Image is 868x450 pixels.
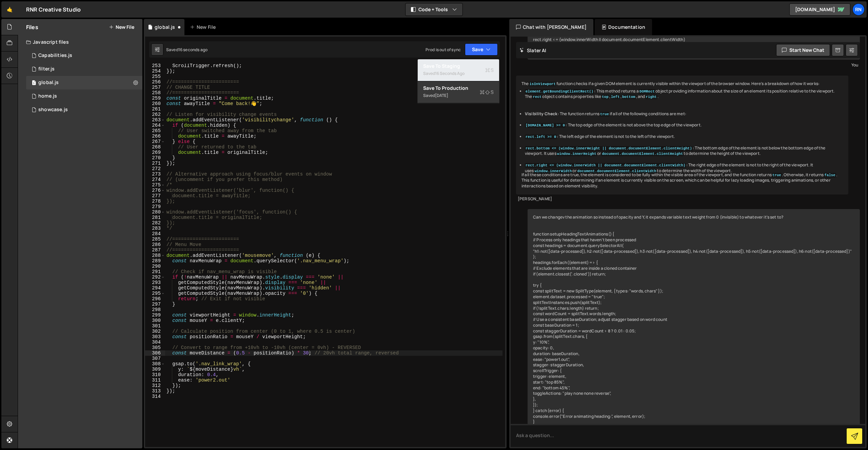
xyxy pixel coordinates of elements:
div: 16 seconds ago [178,47,208,53]
div: Saved [423,69,494,78]
li: : The right edge of the element is not to the right of the viewport. It uses or to determine the ... [525,162,843,174]
div: 305 [145,345,165,350]
div: 276 [145,188,165,193]
code: right [645,95,657,99]
span: S [480,89,494,96]
div: 16 seconds ago [435,70,465,76]
code: true [599,112,610,117]
code: rect.bottom <= (window.innerHeight || document.documentElement.clientHeight) [525,146,693,151]
div: The function checks if a given DOM element is currently visible within the viewport of the browse... [516,76,848,195]
div: 304 [145,340,165,345]
div: 262 [145,112,165,117]
h2: Files [26,23,38,31]
div: 264 [145,123,165,128]
div: 292 [145,274,165,280]
div: 313 [145,388,165,394]
div: 2785/36237.js [26,103,142,117]
div: 257 [145,85,165,90]
div: 263 [145,117,165,123]
div: RN [852,3,865,16]
div: 275 [145,182,165,188]
div: 301 [145,323,165,329]
div: global.js [38,80,59,86]
div: You [529,61,858,68]
div: 281 [145,215,165,220]
div: 306 [145,350,165,356]
div: 277 [145,193,165,199]
div: 269 [145,150,165,155]
div: New File [190,24,218,30]
div: 282 [145,220,165,226]
code: window.innerHeight [556,151,597,156]
div: 285 [145,237,165,242]
button: Code + Tools [406,3,462,16]
div: 299 [145,312,165,318]
li: : This method returns a object providing information about the size of an element its position re... [525,88,843,100]
div: Prod is out of sync [426,47,461,53]
code: window.innerWidth [534,169,573,173]
button: Save to ProductionS Saved[DATE] [418,81,499,103]
code: false [824,173,836,178]
div: Documentation [595,19,652,35]
div: 2785/4730.js [26,89,142,103]
div: 258 [145,90,165,96]
code: bottom [622,95,636,99]
div: RNR Creative Studio [26,5,81,14]
div: 260 [145,101,165,106]
div: [PERSON_NAME] [518,196,847,202]
div: 280 [145,209,165,215]
div: 2785/4729.js [26,76,142,89]
div: 297 [145,302,165,307]
h2: Slater AI [519,47,547,54]
div: 2785/35735.js [26,62,142,76]
code: element.getBoundingClientRect() [525,89,594,94]
div: 296 [145,296,165,302]
div: Can we changev the animation so instead of opacity and Y, it expands variable text weight from 0 ... [528,209,860,442]
div: [DATE] [435,93,448,98]
span: 1 [32,81,36,86]
button: Save to StagingS Saved16 seconds ago [418,59,499,81]
div: 311 [145,377,165,383]
code: top [601,95,609,99]
div: 259 [145,96,165,101]
div: 270 [145,155,165,161]
div: 261 [145,106,165,112]
code: DOMRect [639,89,655,94]
div: Save to Production [423,85,494,91]
code: isInViewport [529,82,556,86]
div: 271 [145,161,165,166]
div: 308 [145,361,165,367]
div: 266 [145,134,165,139]
div: 272 [145,166,165,171]
div: Saved [166,47,208,53]
div: 284 [145,231,165,237]
div: 310 [145,372,165,377]
div: 302 [145,329,165,334]
div: 273 [145,171,165,177]
div: 254 [145,68,165,74]
div: 293 [145,280,165,285]
div: 291 [145,269,165,274]
code: rect [532,95,542,99]
code: true [772,173,782,178]
div: 314 [145,394,165,399]
div: 2785/32613.js [26,49,142,62]
div: 267 [145,139,165,144]
div: 312 [145,383,165,388]
div: 268 [145,144,165,150]
div: 295 [145,291,165,296]
div: Javascript files [18,35,142,49]
code: rect.right <= (window.innerWidth || document.documentElement.clientWidth) [525,163,686,168]
code: document.documentElement.clientHeight [601,151,684,156]
div: 307 [145,356,165,361]
div: global.js [155,24,175,30]
div: 300 [145,318,165,323]
button: New File [109,24,134,30]
button: Start new chat [776,44,830,56]
div: 286 [145,242,165,247]
div: 287 [145,247,165,253]
div: filter.js [38,66,55,72]
div: 294 [145,285,165,291]
div: 255 [145,74,165,79]
div: 290 [145,264,165,269]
